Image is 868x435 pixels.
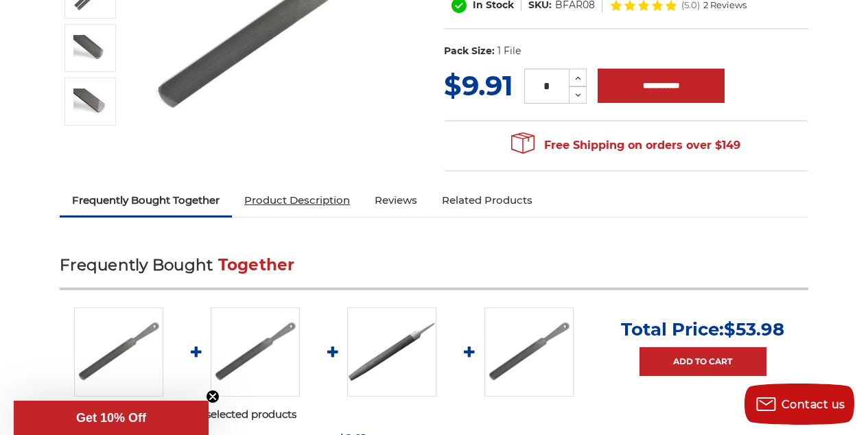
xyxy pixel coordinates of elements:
[724,318,784,340] span: $53.98
[362,185,430,215] a: Reviews
[73,89,108,115] img: Axe File Single Cut Side
[744,384,854,425] button: Contact us
[218,255,295,274] span: Together
[640,347,766,376] a: Add to Cart
[60,185,232,215] a: Frequently Bought Together
[14,401,209,435] div: Get 10% OffClose teaser
[444,69,513,102] span: $9.91
[74,307,163,397] img: 8 Inch Axe File with Handle
[60,255,213,274] span: Frequently Bought
[703,1,747,10] span: 2 Reviews
[497,44,521,58] dd: 1 File
[232,185,362,215] a: Product Description
[444,44,495,58] dt: Pack Size:
[782,398,845,411] span: Contact us
[681,1,700,10] span: (5.0)
[73,35,108,61] img: Axe File Double Cut Side
[60,407,808,423] p: Please choose options for all selected products
[511,132,740,159] span: Free Shipping on orders over $149
[206,390,220,403] button: Close teaser
[621,318,784,340] p: Total Price:
[430,185,545,215] a: Related Products
[76,411,146,425] span: Get 10% Off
